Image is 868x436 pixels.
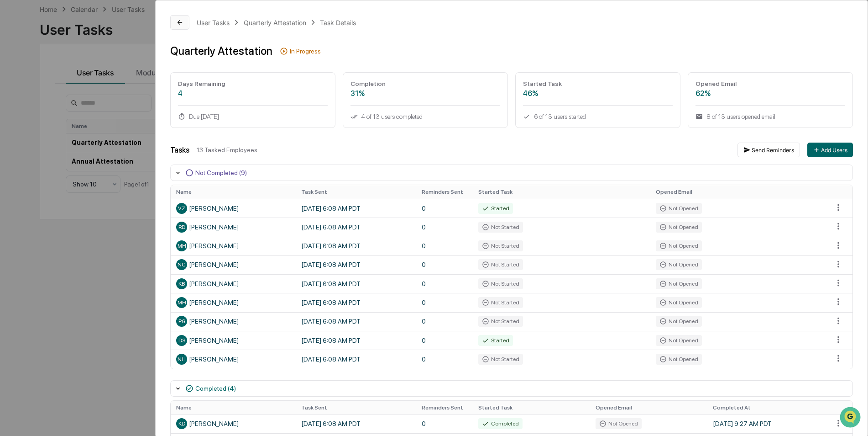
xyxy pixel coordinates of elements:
[155,73,166,84] button: Start new chat
[9,133,16,141] div: 🔎
[416,255,473,274] td: 0
[176,278,290,289] div: [PERSON_NAME]
[64,154,110,162] a: Powered byPylon
[296,218,416,236] td: [DATE] 6:08 AM PDT
[290,48,321,55] div: In Progress
[296,312,416,331] td: [DATE] 6:08 AM PDT
[178,89,328,98] div: 4
[707,415,828,433] td: [DATE] 9:27 AM PDT
[5,129,61,145] a: 🔎Data Lookup
[416,331,473,350] td: 0
[176,222,290,233] div: [PERSON_NAME]
[176,335,290,346] div: [PERSON_NAME]
[656,222,702,233] div: Not Opened
[416,312,473,331] td: 0
[197,19,230,27] div: User Tasks
[9,19,166,34] p: How can we help?
[18,133,58,142] span: Data Lookup
[707,401,828,415] th: Completed At
[178,205,185,212] span: VZ
[244,19,306,27] div: Quarterly Attestation
[523,89,673,98] div: 46%
[416,293,473,312] td: 0
[176,297,290,308] div: [PERSON_NAME]
[478,297,523,308] div: Not Started
[656,335,702,346] div: Not Opened
[296,185,416,199] th: Task Sent
[195,169,247,176] div: Not Completed (9)
[176,240,290,251] div: [PERSON_NAME]
[296,331,416,350] td: [DATE] 6:08 AM PDT
[416,199,473,218] td: 0
[478,259,523,270] div: Not Started
[473,185,650,199] th: Started Task
[695,89,845,98] div: 62%
[656,203,702,214] div: Not Opened
[178,80,328,87] div: Days Remaining
[31,79,115,86] div: We're available if you need us!
[178,281,185,287] span: KB
[416,415,473,433] td: 0
[656,316,702,327] div: Not Opened
[596,418,642,429] div: Not Opened
[807,143,853,157] button: Add Users
[197,146,730,154] div: 13 Tasked Employees
[416,237,473,255] td: 0
[171,401,296,415] th: Name
[416,185,473,199] th: Reminders Sent
[9,116,16,123] div: 🖐️
[171,185,296,199] th: Name
[296,401,416,415] th: Task Sent
[737,143,800,157] button: Send Reminders
[523,80,673,87] div: Started Task
[31,70,150,79] div: Start new chat
[63,112,117,128] a: 🗄️Attestations
[350,89,500,98] div: 31%
[416,401,473,415] th: Reminders Sent
[176,203,290,214] div: [PERSON_NAME]
[695,113,845,120] div: 8 of 13 users opened email
[5,112,63,128] a: 🖐️Preclearance
[478,222,523,233] div: Not Started
[296,350,416,368] td: [DATE] 6:08 AM PDT
[656,259,702,270] div: Not Opened
[178,261,186,268] span: NC
[656,297,702,308] div: Not Opened
[416,218,473,236] td: 0
[296,199,416,218] td: [DATE] 6:08 AM PDT
[178,337,185,344] span: DS
[478,316,523,327] div: Not Started
[478,203,513,214] div: Started
[176,418,290,429] div: [PERSON_NAME]
[66,116,73,123] div: 🗄️
[416,274,473,293] td: 0
[656,354,702,365] div: Not Opened
[18,115,59,124] span: Preclearance
[178,299,186,306] span: MH
[656,278,702,289] div: Not Opened
[178,113,328,120] div: Due [DATE]
[296,237,416,255] td: [DATE] 6:08 AM PDT
[176,354,290,365] div: [PERSON_NAME]
[350,113,500,120] div: 4 of 13 users completed
[350,80,500,87] div: Completion
[478,278,523,289] div: Not Started
[473,401,590,415] th: Started Task
[170,146,189,154] div: Tasks
[478,418,523,429] div: Completed
[478,335,513,346] div: Started
[296,293,416,312] td: [DATE] 6:08 AM PDT
[590,401,707,415] th: Opened Email
[75,115,113,124] span: Attestations
[296,274,416,293] td: [DATE] 6:08 AM PDT
[656,240,702,251] div: Not Opened
[178,224,185,230] span: RD
[296,255,416,274] td: [DATE] 6:08 AM PDT
[178,243,186,249] span: MH
[523,113,673,120] div: 6 of 13 users started
[176,316,290,327] div: [PERSON_NAME]
[320,19,356,27] div: Task Details
[91,155,110,162] span: Pylon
